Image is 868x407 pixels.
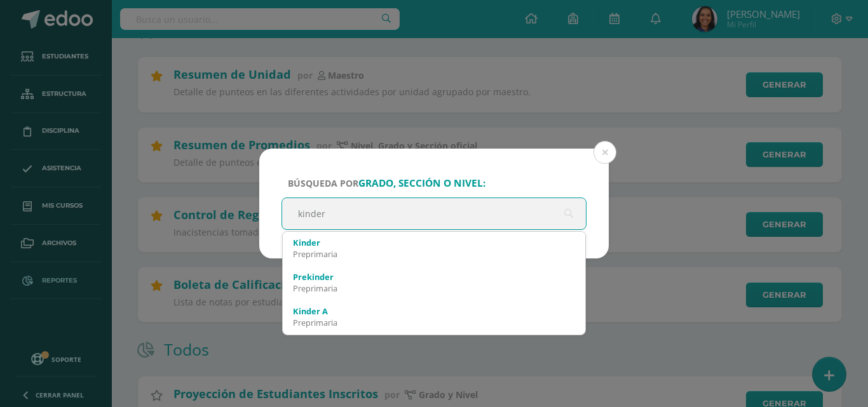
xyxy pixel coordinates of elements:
div: Kinder [293,237,575,248]
div: Prekinder [293,271,575,283]
button: Close (Esc) [593,141,616,164]
div: Kinder A [293,305,575,317]
div: Preprimaria [293,317,575,328]
div: Preprimaria [293,248,575,260]
span: Búsqueda por [288,177,485,189]
input: ej. Primero primaria, etc. [282,198,586,229]
strong: grado, sección o nivel: [358,177,485,190]
div: Preprimaria [293,283,575,294]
